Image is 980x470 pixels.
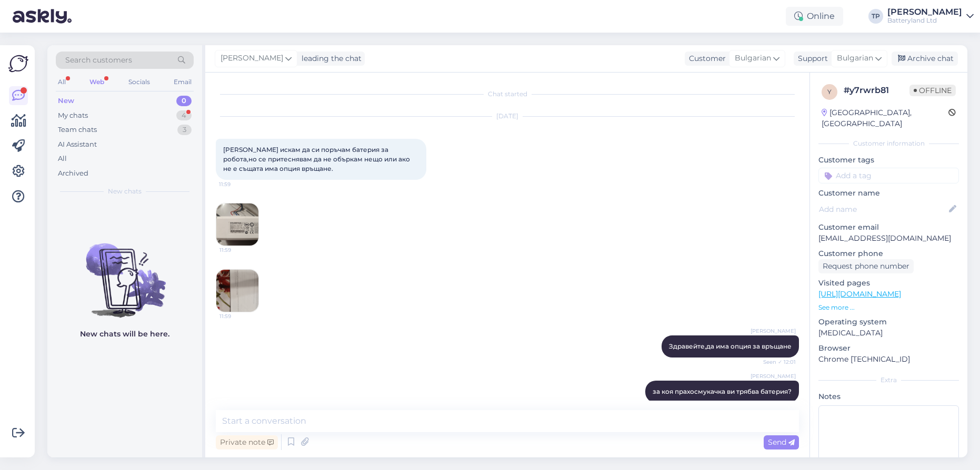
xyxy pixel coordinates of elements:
[818,222,959,233] p: Customer email
[47,224,202,319] img: No chats
[219,312,259,320] span: 11:59
[786,7,843,26] div: Online
[8,54,28,74] img: Askly Logo
[58,125,97,135] div: Team chats
[176,110,192,121] div: 4
[216,111,799,121] div: [DATE]
[58,96,74,106] div: New
[216,435,278,449] div: Private note
[818,188,959,199] p: Customer name
[818,289,901,299] a: [URL][DOMAIN_NAME]
[909,85,956,96] span: Offline
[58,168,88,179] div: Archived
[219,246,259,254] span: 11:59
[58,139,97,150] div: AI Assistant
[837,53,873,64] span: Bulgarian
[177,125,192,135] div: 3
[818,375,959,385] div: Extra
[818,343,959,354] p: Browser
[223,146,412,172] span: [PERSON_NAME] искам да си поръчам батерия за робота,но се притеснявам да не объркам нещо или ако ...
[653,387,792,395] span: за коя прахосмукачка ви трябва батерия?
[818,168,959,183] input: Add a tag
[216,89,799,99] div: Chat started
[80,329,169,340] p: New chats will be here.
[56,75,68,89] div: All
[108,187,142,196] span: New chats
[818,354,959,365] p: Chrome [TECHNICAL_ID]
[818,139,959,148] div: Customer information
[818,391,959,402] p: Notes
[65,55,132,66] span: Search customers
[58,154,67,164] div: All
[216,270,258,312] img: Attachment
[669,342,792,350] span: Здравейте,да има опция за връщане
[818,278,959,289] p: Visited pages
[887,8,962,16] div: [PERSON_NAME]
[735,53,771,64] span: Bulgarian
[818,328,959,339] p: [MEDICAL_DATA]
[685,53,726,64] div: Customer
[818,233,959,244] p: [EMAIL_ADDRESS][DOMAIN_NAME]
[87,75,106,89] div: Web
[818,259,914,273] div: Request phone number
[768,437,795,447] span: Send
[756,358,796,366] span: Seen ✓ 12:01
[176,96,192,106] div: 0
[818,303,959,312] p: See more ...
[126,75,152,89] div: Socials
[751,327,796,335] span: [PERSON_NAME]
[818,155,959,166] p: Customer tags
[822,107,948,129] div: [GEOGRAPHIC_DATA], [GEOGRAPHIC_DATA]
[868,9,883,24] div: TP
[751,372,796,380] span: [PERSON_NAME]
[818,248,959,259] p: Customer phone
[216,203,258,246] img: Attachment
[818,316,959,328] p: Operating system
[58,110,88,121] div: My chats
[892,52,958,66] div: Archive chat
[827,88,832,96] span: y
[887,16,962,25] div: Batteryland Ltd
[172,75,194,89] div: Email
[794,53,828,64] div: Support
[819,203,947,215] input: Add name
[221,53,283,64] span: [PERSON_NAME]
[219,180,258,188] span: 11:59
[297,53,362,64] div: leading the chat
[887,8,974,25] a: [PERSON_NAME]Batteryland Ltd
[844,84,909,97] div: # y7rwrb81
